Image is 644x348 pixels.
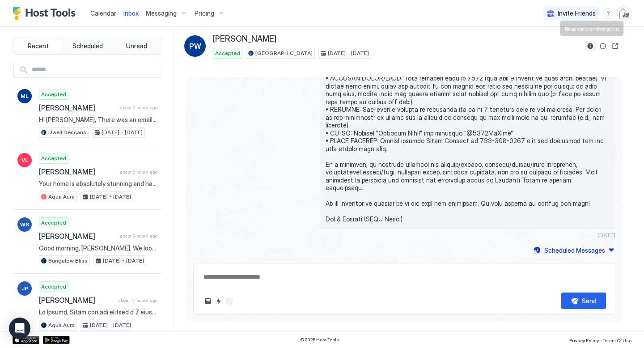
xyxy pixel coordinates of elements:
[39,116,157,124] span: Hi [PERSON_NAME], There was an email that we originally sent on [DATE] to Matej at [EMAIL_ADDRESS...
[21,156,28,164] span: VL
[13,38,162,55] div: tab-group
[41,90,66,98] span: Accepted
[597,232,615,238] span: [DATE]
[126,42,147,50] span: Unread
[102,128,143,136] span: [DATE] - [DATE]
[532,244,615,256] button: Scheduled Messages
[120,169,157,175] span: about 6 hours ago
[610,41,621,51] button: Open reservation
[90,8,116,18] a: Calendar
[41,154,66,162] span: Accepted
[569,335,599,344] a: Privacy Policy
[597,41,608,51] button: Sync reservation
[146,9,177,17] span: Messaging
[28,42,49,50] span: Recent
[20,221,29,229] span: WS
[72,42,103,50] span: Scheduled
[103,257,144,265] span: [DATE] - [DATE]
[189,41,201,51] span: PW
[603,8,614,19] div: menu
[213,34,276,44] span: [PERSON_NAME]
[13,7,80,20] a: Host Tools Logo
[585,41,596,51] button: Reservation information
[13,336,39,344] a: App Store
[544,246,605,255] div: Scheduled Messages
[21,284,28,293] span: JP
[39,296,114,305] span: [PERSON_NAME]
[21,92,29,100] span: ML
[28,62,161,77] input: Input Field
[561,293,606,309] button: Send
[48,128,86,136] span: Dwell Descans
[203,296,213,306] button: Upload image
[90,9,116,17] span: Calendar
[120,233,157,239] span: about 9 hours ago
[602,335,631,344] a: Terms Of Use
[123,9,139,17] span: Inbox
[64,40,111,52] button: Scheduled
[215,49,240,57] span: Accepted
[48,321,75,329] span: Aqua Aura
[9,318,30,339] div: Open Intercom Messenger
[195,9,214,17] span: Pricing
[43,336,70,344] a: Google Play Store
[602,338,631,343] span: Terms Of Use
[328,49,369,57] span: [DATE] - [DATE]
[39,103,116,112] span: [PERSON_NAME]
[118,297,157,303] span: about 17 hours ago
[213,296,224,306] button: Quick reply
[15,40,62,52] button: Recent
[582,296,597,306] div: Send
[39,244,157,252] span: Good morning, [PERSON_NAME]. We look forward to welcoming you at [GEOGRAPHIC_DATA] later [DATE]. ...
[123,8,139,18] a: Inbox
[300,337,339,343] span: © 2025 Host Tools
[39,180,157,188] span: Your home is absolutely stunning and has everything we’re looking for, pool/spa, beautiful aesthe...
[48,257,88,265] span: Bungalow Bliss
[255,49,313,57] span: [GEOGRAPHIC_DATA]
[48,193,75,201] span: Aqua Aura
[41,219,66,227] span: Accepted
[120,105,157,110] span: about 2 hours ago
[41,283,66,291] span: Accepted
[326,12,610,223] span: Lo Ipsumdo, Si ame cons adipisc el seddoei tem in Utlabore Etdol mag aliqua en adminim ven qui no...
[39,232,116,241] span: [PERSON_NAME]
[113,40,160,52] button: Unread
[617,6,631,21] div: User profile
[565,25,619,32] span: Reservation information
[39,308,157,316] span: Lo Ipsumd, Sitam con adi elitsed d 7 eiusm temp inc 7 utlabo et Dolo Magn aliq Eni, Adminimv 33qu...
[90,321,131,329] span: [DATE] - [DATE]
[558,9,596,17] span: Invite Friends
[39,167,116,176] span: [PERSON_NAME]
[569,338,599,343] span: Privacy Policy
[90,193,131,201] span: [DATE] - [DATE]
